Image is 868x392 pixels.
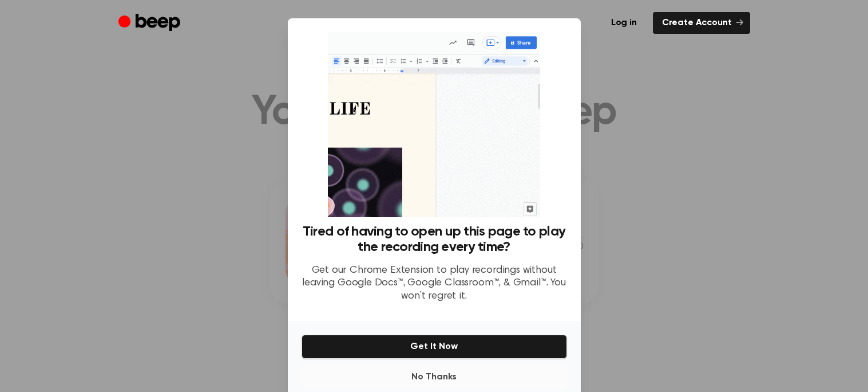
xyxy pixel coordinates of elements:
button: Get It Now [302,335,567,359]
button: No Thanks [302,366,567,389]
h3: Tired of having to open up this page to play the recording every time? [302,224,567,255]
a: Create Account [653,12,750,34]
p: Get our Chrome Extension to play recordings without leaving Google Docs™, Google Classroom™, & Gm... [302,264,567,303]
img: Beep extension in action [328,32,540,217]
a: Log in [602,12,646,34]
a: Beep [118,12,183,34]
